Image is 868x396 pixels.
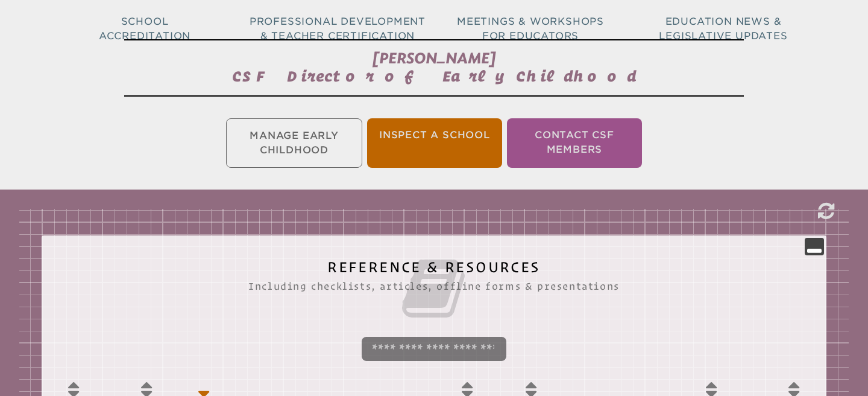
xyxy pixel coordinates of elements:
span: Education News & Legislative Updates [659,16,787,42]
h2: Reference & Resources [66,260,803,322]
span: CSF Director of Early Childhood [232,68,637,85]
li: Inspect a School [367,118,502,168]
span: School Accreditation [99,16,190,42]
span: Meetings & Workshops for Educators [457,16,604,42]
li: Contact CSF Members [507,118,642,168]
span: Professional Development & Teacher Certification [250,16,426,42]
